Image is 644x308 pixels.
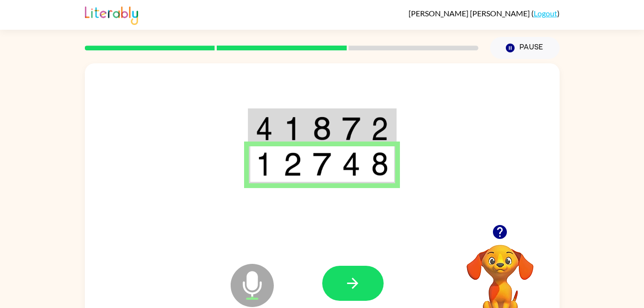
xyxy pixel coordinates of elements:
img: 4 [256,117,273,141]
img: 2 [371,117,388,141]
img: 8 [371,152,388,176]
span: [PERSON_NAME] [PERSON_NAME] [409,9,531,18]
img: 7 [342,117,360,141]
img: 4 [342,152,360,176]
button: Pause [490,37,560,59]
img: Literably [85,4,138,25]
img: 2 [283,152,302,176]
img: 8 [313,117,331,141]
img: 7 [313,152,331,176]
img: 1 [283,117,302,141]
img: 1 [256,152,273,176]
a: Logout [534,9,557,18]
div: ( ) [409,9,560,18]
